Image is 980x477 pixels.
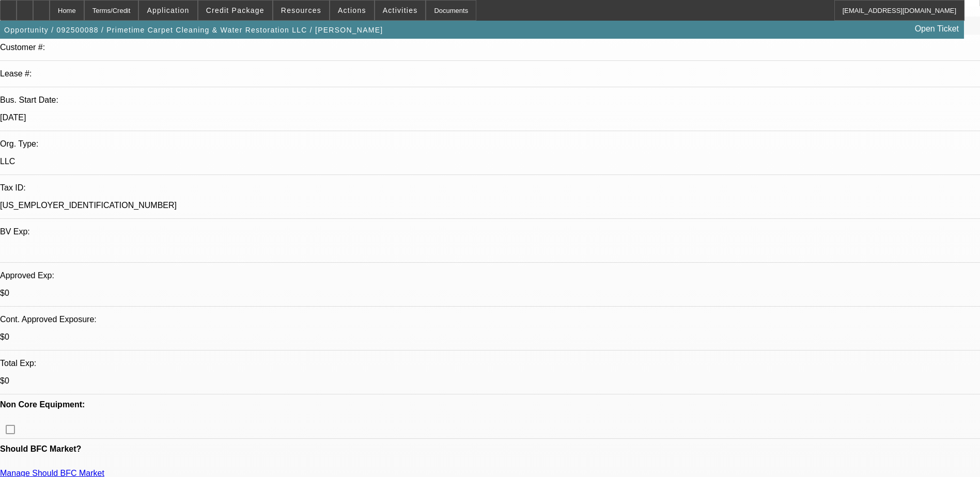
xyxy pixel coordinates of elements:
a: Open Ticket [911,20,963,38]
span: Activities [383,6,418,14]
span: Resources [281,6,321,14]
span: Actions [338,6,366,14]
button: Resources [273,1,329,20]
button: Activities [375,1,426,20]
button: Credit Package [198,1,272,20]
span: Opportunity / 092500088 / Primetime Carpet Cleaning & Water Restoration LLC / [PERSON_NAME] [4,26,383,34]
span: Application [147,6,189,14]
button: Application [139,1,197,20]
span: Credit Package [206,6,265,14]
button: Actions [330,1,374,20]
